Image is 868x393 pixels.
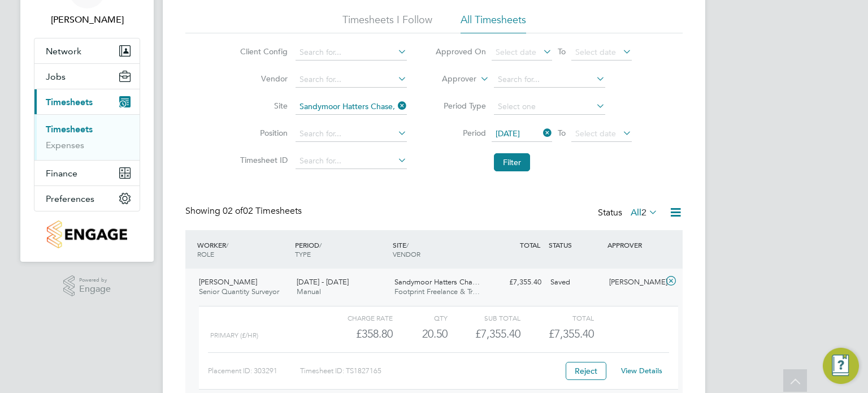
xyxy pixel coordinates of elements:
[342,13,432,33] li: Timesheets I Follow
[197,249,214,258] span: ROLE
[554,126,569,140] span: To
[237,74,288,84] label: Vendor
[46,168,77,179] span: Finance
[194,235,292,264] div: WORKER
[297,277,349,287] span: [DATE] - [DATE]
[34,221,140,248] a: Go to home page
[320,325,393,343] div: £358.80
[210,331,258,339] span: Primary (£/HR)
[292,235,390,264] div: PERIOD
[394,287,480,296] span: Footprint Freelance & Tr…
[296,99,407,115] input: Search for...
[605,273,663,292] div: [PERSON_NAME]
[199,277,257,287] span: [PERSON_NAME]
[390,235,488,264] div: SITE
[79,284,111,294] span: Engage
[494,72,605,88] input: Search for...
[605,235,663,255] div: APPROVER
[237,46,288,57] label: Client Config
[448,325,520,343] div: £7,355.40
[319,240,322,249] span: /
[34,186,140,211] button: Preferences
[46,140,84,150] a: Expenses
[435,46,486,57] label: Approved On
[47,221,127,248] img: countryside-properties-logo-retina.png
[461,13,526,33] li: All Timesheets
[226,240,228,249] span: /
[621,366,662,375] a: View Details
[79,275,111,285] span: Powered by
[494,99,605,115] input: Select one
[406,240,409,249] span: /
[426,74,476,85] label: Approver
[641,207,646,218] span: 2
[295,249,311,258] span: TYPE
[296,126,407,142] input: Search for...
[448,311,520,325] div: Sub Total
[237,101,288,111] label: Site
[520,240,540,249] span: TOTAL
[34,64,140,89] button: Jobs
[494,153,530,171] button: Filter
[520,311,593,325] div: Total
[63,275,111,297] a: Powered byEngage
[435,128,486,138] label: Period
[546,235,605,255] div: STATUS
[34,38,140,63] button: Network
[598,205,660,221] div: Status
[46,71,66,82] span: Jobs
[393,325,448,343] div: 20.50
[554,44,569,59] span: To
[575,128,616,139] span: Select date
[566,362,606,380] button: Reject
[34,114,140,160] div: Timesheets
[296,45,407,61] input: Search for...
[237,128,288,138] label: Position
[199,287,279,296] span: Senior Quantity Surveyor
[237,155,288,165] label: Timesheet ID
[393,249,420,258] span: VENDOR
[46,124,93,135] a: Timesheets
[393,311,448,325] div: QTY
[300,362,558,380] div: Timesheet ID: TS1827165
[34,13,140,27] span: Richard Walsh
[296,72,407,88] input: Search for...
[487,273,546,292] div: £7,355.40
[320,311,393,325] div: Charge rate
[435,101,486,111] label: Period Type
[394,277,480,287] span: Sandymoor Hatters Cha…
[46,97,93,107] span: Timesheets
[223,205,243,217] span: 02 of
[46,46,81,57] span: Network
[208,362,300,380] div: Placement ID: 303291
[549,327,594,340] span: £7,355.40
[631,207,658,218] label: All
[46,193,94,204] span: Preferences
[496,128,520,139] span: [DATE]
[185,205,304,217] div: Showing
[34,161,140,185] button: Finance
[297,287,321,296] span: Manual
[34,89,140,114] button: Timesheets
[546,273,605,292] div: Saved
[223,205,302,217] span: 02 Timesheets
[823,348,859,384] button: Engage Resource Center
[575,47,616,57] span: Select date
[496,47,536,57] span: Select date
[296,153,407,169] input: Search for...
